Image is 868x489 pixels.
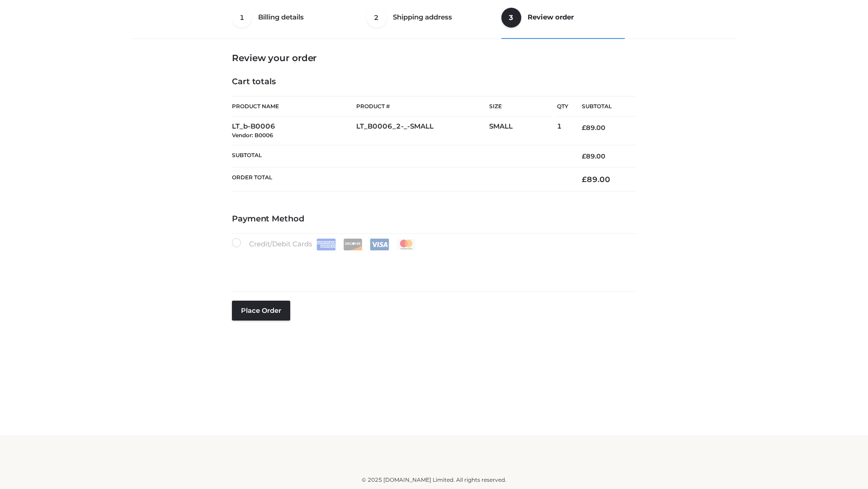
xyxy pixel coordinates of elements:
button: Place order [232,301,290,321]
span: £ [582,124,586,132]
img: Visa [370,239,389,250]
td: LT_B0006_2-_-SMALL [356,117,489,145]
h3: Review your order [232,53,636,63]
th: Order Total [232,168,568,192]
th: Qty [557,96,568,117]
td: 1 [557,117,568,145]
span: £ [582,175,587,184]
th: Subtotal [232,145,568,167]
bdi: 89.00 [582,124,605,132]
img: Amex [316,239,336,250]
td: SMALL [489,117,557,145]
th: Product # [356,96,489,117]
span: £ [582,152,586,160]
bdi: 89.00 [582,175,610,184]
img: Mastercard [396,239,416,250]
bdi: 89.00 [582,152,605,160]
th: Subtotal [568,96,636,117]
h4: Payment Method [232,214,636,224]
img: Discover [343,239,363,250]
label: Credit/Debit Cards [232,238,417,250]
iframe: Secure payment input frame [230,249,634,282]
small: Vendor: B0006 [232,132,273,139]
th: Product Name [232,96,356,117]
td: LT_b-B0006 [232,117,356,145]
div: © 2025 [DOMAIN_NAME] Limited. All rights reserved. [134,475,734,484]
h4: Cart totals [232,77,636,87]
th: Size [489,96,552,117]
